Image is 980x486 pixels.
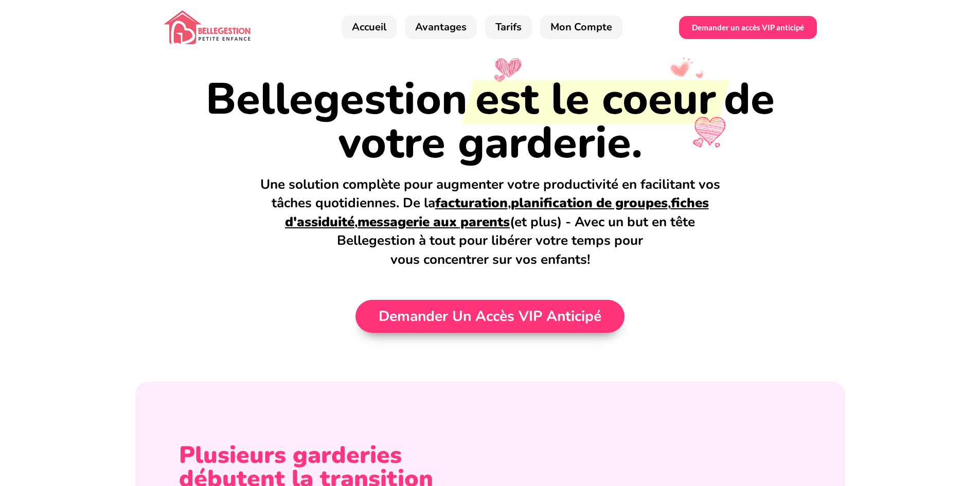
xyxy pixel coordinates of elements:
a: Tarifs [485,15,532,39]
span: facturation [435,194,508,212]
a: Accueil [342,15,397,39]
img: bellegestion_heart1 [495,58,521,78]
a: Demander un accès VIP anticipé [366,303,614,330]
img: bellegestion_heart3 [695,70,705,78]
span: Demander un accès VIP anticipé [692,24,804,31]
span: Demander un accès VIP anticipé [379,309,601,323]
img: bellegestion_heart1 [494,75,505,82]
span: messagerie aux parents [358,213,510,231]
a: Mon Compte [540,15,622,39]
img: bellegestion_heart2 [688,117,729,148]
span: fiches d'assiduité [285,194,709,230]
h1: Bellegestion de votre garderie. [187,78,794,165]
span: planification de groupes [511,194,668,212]
a: Demander un accès VIP anticipé [679,16,817,39]
h3: Une solution complète pour augmenter votre productivité en facilitant vos tâches quotidiennes. De... [259,175,722,269]
a: Avantages [405,15,477,39]
span: est le coeur [468,78,724,121]
img: bellegestion_heart3 [669,57,694,77]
